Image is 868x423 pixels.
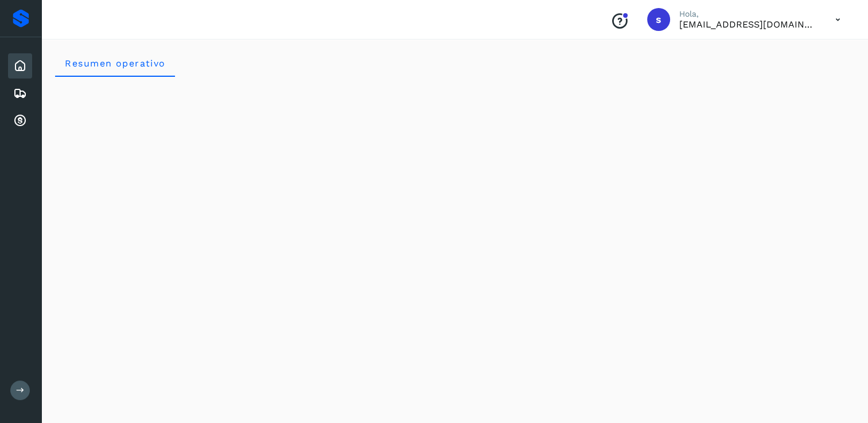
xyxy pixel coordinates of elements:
div: Inicio [8,53,32,79]
p: Hola, [679,9,817,19]
span: Resumen operativo [64,58,166,69]
div: Embarques [8,81,32,106]
div: Cuentas por cobrar [8,108,32,134]
p: sectram23@gmail.com [679,19,817,30]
